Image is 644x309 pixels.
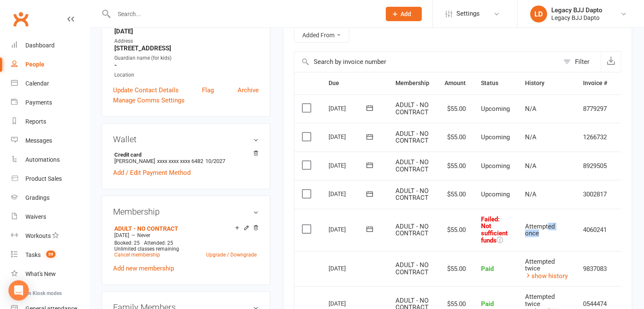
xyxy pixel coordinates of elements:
[114,28,259,35] strong: [DATE]
[25,251,41,258] div: Tasks
[481,105,510,113] span: Upcoming
[525,272,568,280] a: show history
[114,54,259,62] div: Guardian name (for kids)
[114,246,179,252] span: Unlimited classes remaining
[11,112,89,131] a: Reports
[11,150,89,169] a: Automations
[321,72,388,94] th: Due
[25,270,56,277] div: What's New
[137,232,150,238] span: Never
[437,251,473,287] td: $55.00
[575,72,615,94] th: Invoice #
[329,187,368,200] div: [DATE]
[559,52,601,72] button: Filter
[575,94,615,123] td: 8779297
[395,223,428,237] span: ADULT - NO CONTRACT
[575,251,615,287] td: 9837083
[144,240,173,246] span: Attended: 25
[114,252,160,258] a: Cancel membership
[294,28,349,43] button: Added From
[551,14,603,22] div: Legacy BJJ Dapto
[25,175,62,182] div: Product Sales
[11,131,89,150] a: Messages
[11,55,89,74] a: People
[388,72,437,94] th: Membership
[473,72,517,94] th: Status
[437,123,473,152] td: $55.00
[395,261,428,276] span: ADULT - NO CONTRACT
[401,11,411,17] span: Add
[8,280,29,301] div: Open Intercom Messenger
[11,226,89,246] a: Workouts
[575,209,615,251] td: 4060241
[525,162,536,170] span: N/A
[525,133,536,141] span: N/A
[113,207,259,216] h3: Membership
[113,168,191,178] a: Add / Edit Payment Method
[551,6,603,14] div: Legacy BJJ Dapto
[481,215,508,245] span: Failed
[437,180,473,209] td: $55.00
[386,7,422,21] button: Add
[437,152,473,180] td: $55.00
[238,85,259,95] a: Archive
[46,251,55,258] span: 59
[113,135,259,144] h3: Wallet
[456,4,480,23] span: Settings
[575,152,615,180] td: 8929505
[481,215,508,245] span: : Not sufficient funds
[25,99,52,106] div: Payments
[395,187,428,202] span: ADULT - NO CONTRACT
[25,61,44,68] div: People
[11,36,89,55] a: Dashboard
[11,169,89,188] a: Product Sales
[11,93,89,112] a: Payments
[114,44,259,52] strong: [STREET_ADDRESS]
[294,52,559,72] input: Search by invoice number
[437,94,473,123] td: $55.00
[517,72,575,94] th: History
[25,137,52,144] div: Messages
[481,300,494,308] span: Paid
[437,72,473,94] th: Amount
[525,105,536,113] span: N/A
[395,101,428,116] span: ADULT - NO CONTRACT
[157,158,203,164] span: xxxx xxxx xxxx 6482
[114,240,140,246] span: Booked: 25
[113,265,174,272] a: Add new membership
[25,156,60,163] div: Automations
[206,252,257,258] a: Upgrade / Downgrade
[113,85,179,95] a: Update Contact Details
[25,118,46,125] div: Reports
[25,194,50,201] div: Gradings
[437,209,473,251] td: $55.00
[481,190,510,198] span: Upcoming
[25,42,55,49] div: Dashboard
[11,74,89,93] a: Calendar
[202,85,214,95] a: Flag
[575,123,615,152] td: 1266732
[10,8,31,30] a: Clubworx
[114,232,129,238] span: [DATE]
[114,61,259,69] strong: -
[481,162,510,170] span: Upcoming
[25,232,51,239] div: Workouts
[329,223,368,236] div: [DATE]
[575,57,589,67] div: Filter
[525,293,555,308] span: Attempted twice
[114,225,178,232] a: ADULT - NO CONTRACT
[114,152,254,158] strong: Credit card
[525,223,555,237] span: Attempted once
[25,213,46,220] div: Waivers
[114,71,259,79] div: Location
[11,246,89,265] a: Tasks 59
[481,133,510,141] span: Upcoming
[329,130,368,143] div: [DATE]
[530,6,547,22] div: LD
[112,232,259,239] div: —
[525,258,555,273] span: Attempted twice
[329,159,368,172] div: [DATE]
[114,37,259,45] div: Address
[11,207,89,226] a: Waivers
[25,80,49,87] div: Calendar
